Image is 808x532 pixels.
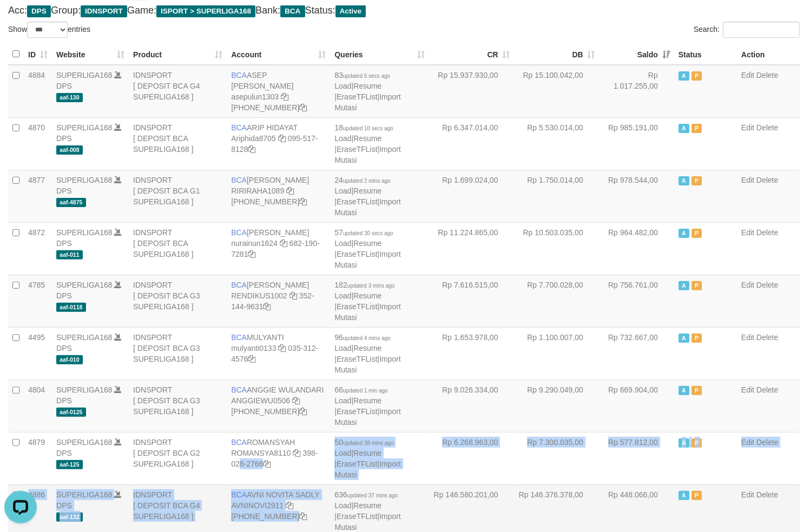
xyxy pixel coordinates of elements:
a: Copy asepulun1303 to clipboard [281,92,288,101]
span: Paused [692,386,702,395]
a: Copy 4062281611 to clipboard [299,197,307,206]
td: IDNSPORT [ DEPOSIT BCA SUPERLIGA168 ] [129,222,227,275]
a: SUPERLIGA168 [56,281,113,289]
span: Paused [692,281,702,290]
a: Copy AVNINOVI2911 to clipboard [286,501,293,510]
span: 66 [334,385,387,394]
td: Rp 6.347.014,00 [430,117,515,170]
span: IDNSPORT [81,5,127,17]
span: | | | [334,438,400,479]
a: Resume [353,449,382,457]
td: IDNSPORT [ DEPOSIT BCA G1 SUPERLIGA168 ] [129,170,227,222]
select: Showentries [27,22,68,38]
td: Rp 9.026.334,00 [430,380,515,432]
span: 24 [334,176,390,184]
td: DPS [52,432,129,484]
a: Copy Ariphida8705 to clipboard [278,134,286,143]
th: Action [737,44,800,65]
td: Rp 7.616.515,00 [430,275,515,327]
a: Resume [353,344,382,353]
a: Import Mutasi [334,512,400,531]
span: 18 [334,123,393,132]
td: Rp 7.700.028,00 [515,275,600,327]
span: updated 37 mins ago [347,493,398,498]
span: | | | [334,228,400,269]
td: Rp 15.100.042,00 [515,65,600,118]
a: EraseTFList [337,512,377,521]
td: Rp 732.667,00 [600,327,674,380]
td: Rp 6.268.963,00 [430,432,515,484]
span: aaf-011 [56,250,83,260]
a: ROMANSYA8110 [231,449,291,457]
span: updated 5 secs ago [343,73,390,79]
span: Paused [692,124,702,133]
td: Rp 1.653.978,00 [430,327,515,380]
span: Paused [692,176,702,185]
td: Rp 15.937.930,00 [430,65,515,118]
a: Copy 4062213373 to clipboard [299,407,307,416]
a: EraseTFList [337,355,377,363]
a: Delete [757,490,778,499]
a: Load [334,239,351,248]
a: SUPERLIGA168 [56,176,113,184]
span: BCA [280,5,305,17]
span: BCA [231,438,247,447]
a: Import Mutasi [334,355,400,374]
span: 96 [334,333,390,342]
th: ID: activate to sort column ascending [24,44,52,65]
a: Delete [757,228,778,237]
a: EraseTFList [337,92,377,101]
td: DPS [52,327,129,380]
a: Edit [741,123,754,132]
a: Copy 0353124576 to clipboard [248,355,255,363]
span: Active [679,176,689,185]
span: | | | [334,333,400,374]
h4: Acc: Group: Game: Bank: Status: [8,5,800,16]
td: IDNSPORT [ DEPOSIT BCA G2 SUPERLIGA168 ] [129,432,227,484]
a: Load [334,291,351,300]
span: Active [679,491,689,500]
span: | | | [334,123,400,164]
td: Rp 11.224.865,00 [430,222,515,275]
span: Active [679,386,689,395]
a: EraseTFList [337,145,377,154]
span: 636 [334,490,398,499]
a: Delete [757,281,778,289]
td: Rp 1.699.024,00 [430,170,515,222]
a: ANGGIEWU0506 [231,396,290,405]
span: | | | [334,71,400,112]
th: DB: activate to sort column ascending [515,44,600,65]
span: Active [679,334,689,343]
span: aaf-008 [56,145,83,155]
a: Copy 3980282766 to clipboard [263,460,271,468]
th: Product: activate to sort column ascending [129,44,227,65]
td: Rp 7.300.035,00 [515,432,600,484]
a: Delete [757,176,778,184]
span: Active [679,229,689,238]
span: aaf-4875 [56,198,86,207]
a: Import Mutasi [334,460,400,479]
a: Copy 4062280135 to clipboard [299,512,307,521]
td: IDNSPORT [ DEPOSIT BCA G3 SUPERLIGA168 ] [129,380,227,432]
span: updated 4 mins ago [343,335,391,341]
td: Rp 1.017.255,00 [600,65,674,118]
a: Resume [353,291,382,300]
span: updated 3 mins ago [347,283,395,289]
span: updated 10 secs ago [343,125,393,131]
span: 182 [334,281,395,289]
a: Import Mutasi [334,302,400,322]
a: Copy ANGGIEWU0506 to clipboard [292,396,300,405]
a: EraseTFList [337,407,377,416]
td: 4879 [24,432,52,484]
span: aaf-010 [56,355,83,364]
a: Load [334,501,351,510]
td: IDNSPORT [ DEPOSIT BCA G3 SUPERLIGA168 ] [129,275,227,327]
span: updated 2 mins ago [343,178,391,184]
a: RENDIKUS1002 [231,291,287,300]
td: 4495 [24,327,52,380]
td: Rp 10.503.035,00 [515,222,600,275]
td: DPS [52,222,129,275]
a: Import Mutasi [334,250,400,269]
a: nurainun1624 [231,239,278,248]
a: Resume [353,134,382,143]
